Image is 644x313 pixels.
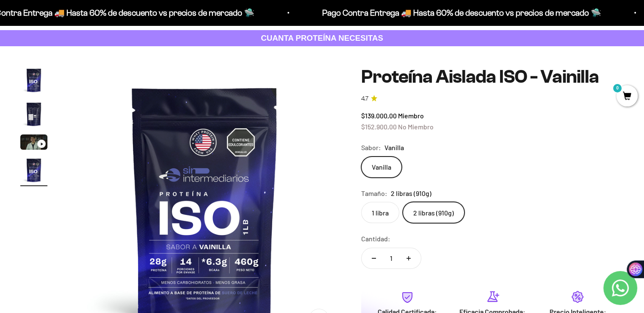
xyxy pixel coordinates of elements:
[398,123,434,131] span: No Miembro
[20,101,47,130] button: Ir al artículo 2
[398,112,424,120] span: Miembro
[361,67,624,87] h1: Proteína Aislada ISO - Vainilla
[20,156,47,186] button: Ir al artículo 4
[20,156,47,184] img: Proteína Aislada ISO - Vainilla
[10,99,175,122] div: La confirmación de la pureza de los ingredientes.
[10,65,175,80] div: Más detalles sobre la fecha exacta de entrega.
[138,126,174,141] span: Enviar
[10,40,175,63] div: Un aval de expertos o estudios clínicos en la página.
[261,34,383,42] strong: CUANTA PROTEÍNA NECESITAS
[361,233,390,244] label: Cantidad:
[10,82,175,97] div: Un mensaje de garantía de satisfacción visible.
[20,67,47,94] img: Proteína Aislada ISO - Vainilla
[361,94,624,103] a: 4.74.7 de 5.0 estrellas
[361,188,387,199] legend: Tamaño:
[391,188,431,199] span: 2 libras (910g)
[361,112,397,120] span: $139.000,00
[612,83,622,93] mark: 0
[138,126,175,141] button: Enviar
[361,142,381,153] legend: Sabor:
[616,92,638,101] a: 0
[10,14,175,33] p: ¿Qué te daría la seguridad final para añadir este producto a tu carrito?
[384,142,404,153] span: Vanilla
[20,67,47,96] button: Ir al artículo 1
[396,248,421,268] button: Aumentar cantidad
[20,101,47,128] img: Proteína Aislada ISO - Vainilla
[361,123,397,131] span: $152.900,00
[20,134,47,152] button: Ir al artículo 3
[361,94,368,103] span: 4.7
[314,6,593,20] p: Pago Contra Entrega 🚚 Hasta 60% de descuento vs precios de mercado 🛸
[362,248,386,268] button: Reducir cantidad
